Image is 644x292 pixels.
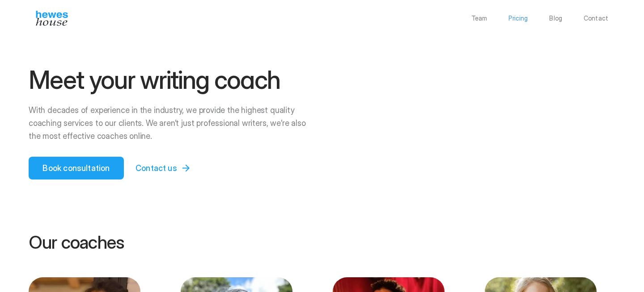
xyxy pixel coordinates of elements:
[29,67,314,93] h1: Meet your writing coach
[29,233,615,252] p: Our coaches
[42,162,110,174] p: Book consultation
[136,162,177,174] p: Contact us
[36,11,68,26] img: Hewes House’s book coach services offer creative writing courses, writing class to learn differen...
[584,15,608,21] a: Contact
[549,15,562,21] a: Blog
[471,15,487,21] a: Team
[29,104,314,142] p: With decades of experience in the industry, we provide the highest quality coaching services to o...
[508,15,528,21] a: Pricing
[127,157,202,179] a: Contact us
